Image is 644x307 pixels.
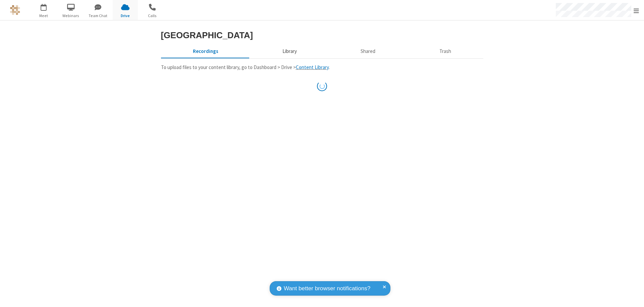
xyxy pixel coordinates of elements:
button: Trash [408,45,483,58]
span: Meet [31,13,56,19]
h3: [GEOGRAPHIC_DATA] [161,30,483,40]
a: Content Library [296,64,329,70]
span: Want better browser notifications? [284,284,370,293]
button: Shared during meetings [329,45,408,58]
span: Webinars [58,13,84,19]
button: Recorded meetings [161,45,251,58]
span: Drive [113,13,138,19]
span: Calls [140,13,165,19]
p: To upload files to your content library, go to Dashboard > Drive > . [161,64,483,71]
button: Content library [250,45,329,58]
span: Team Chat [86,13,111,19]
img: QA Selenium DO NOT DELETE OR CHANGE [10,5,20,15]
